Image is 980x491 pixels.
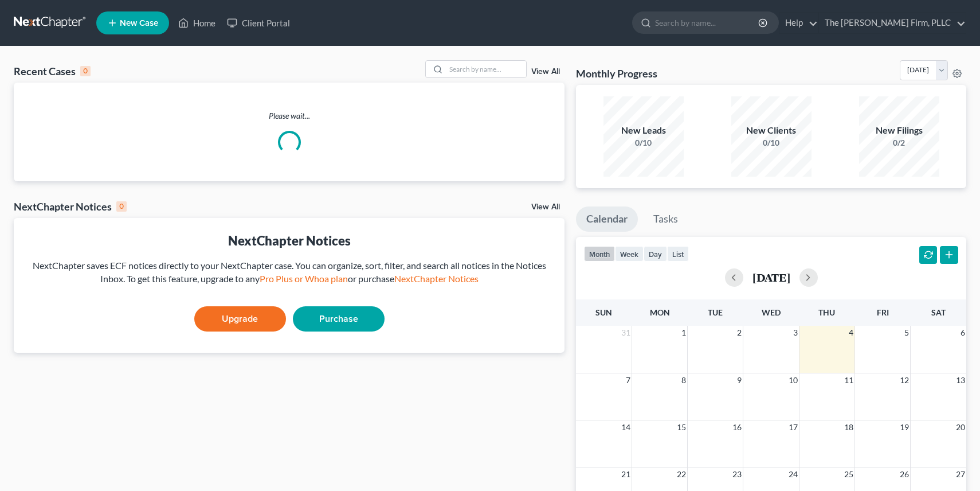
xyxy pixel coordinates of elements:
span: 4 [848,326,854,340]
div: NextChapter saves ECF notices directly to your NextChapter case. You can organize, sort, filter, ... [23,259,555,286]
span: 25 [843,467,854,481]
button: month [584,246,615,262]
span: 1 [680,326,687,340]
span: 9 [736,373,743,387]
span: Thu [818,307,835,317]
span: 16 [731,420,743,434]
span: Sun [595,307,612,317]
span: 2 [736,326,743,340]
span: 7 [625,373,632,387]
span: 23 [731,467,743,481]
span: 19 [899,420,910,434]
span: 26 [899,467,910,481]
div: 0/10 [603,137,684,149]
div: Recent Cases [14,64,91,78]
a: NextChapter Notices [394,273,479,284]
span: 21 [620,467,632,481]
span: 5 [903,326,910,340]
a: The [PERSON_NAME] Firm, PLLC [819,13,966,33]
div: 0/2 [859,137,939,149]
p: Please wait... [14,110,565,122]
span: Fri [877,307,889,317]
span: Sat [931,307,946,317]
a: Client Portal [221,13,296,33]
a: Calendar [576,206,638,232]
a: View All [531,68,560,76]
span: 27 [955,467,966,481]
a: Upgrade [194,306,286,332]
div: New Leads [603,124,684,137]
button: day [644,246,667,262]
button: list [667,246,689,262]
input: Search by name... [446,61,526,77]
span: 22 [676,467,687,481]
span: 20 [955,420,966,434]
span: 12 [899,373,910,387]
span: 13 [955,373,966,387]
span: 10 [787,373,799,387]
span: 17 [787,420,799,434]
a: Purchase [293,306,385,332]
a: View All [531,203,560,211]
div: New Filings [859,124,939,137]
span: 6 [959,326,966,340]
span: 18 [843,420,854,434]
a: Home [173,13,221,33]
div: 0/10 [731,137,812,149]
h2: [DATE] [752,271,790,283]
span: 14 [620,420,632,434]
div: 0 [116,201,127,212]
input: Search by name... [655,12,760,33]
button: week [615,246,644,262]
div: NextChapter Notices [23,232,555,250]
span: Wed [762,307,781,317]
a: Help [779,13,818,33]
span: 3 [792,326,799,340]
a: Tasks [643,206,688,232]
span: 24 [787,467,799,481]
span: 15 [676,420,687,434]
h3: Monthly Progress [576,67,657,80]
span: 31 [620,326,632,340]
div: New Clients [731,124,812,137]
div: 0 [80,66,91,76]
span: New Case [120,19,158,28]
span: Mon [650,307,670,317]
span: Tue [708,307,723,317]
span: 11 [843,373,854,387]
a: Pro Plus or Whoa plan [260,273,348,284]
div: NextChapter Notices [14,200,127,213]
span: 8 [680,373,687,387]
